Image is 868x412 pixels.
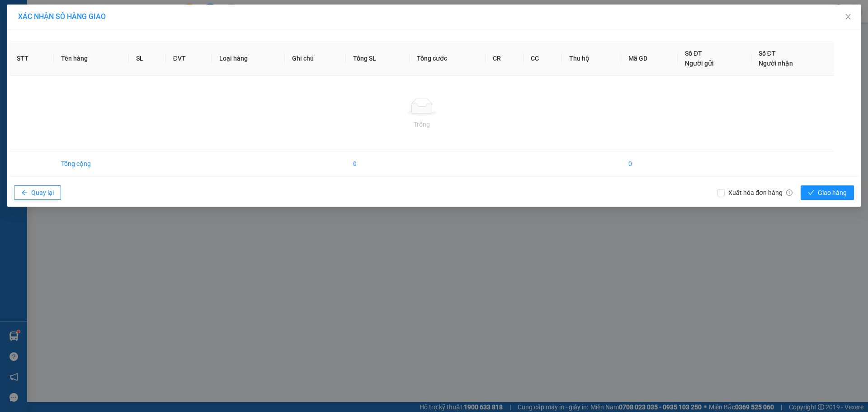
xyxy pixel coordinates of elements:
th: Loại hàng [212,41,285,76]
th: Ghi chú [285,41,346,76]
span: arrow-left [21,189,28,197]
th: Tên hàng [54,41,129,76]
button: Close [835,5,861,30]
span: close [844,13,852,20]
button: checkGiao hàng [801,185,854,200]
th: Tổng SL [346,41,410,76]
th: Thu hộ [562,41,621,76]
th: STT [9,41,54,76]
span: XÁC NHẬN SỐ HÀNG GIAO [18,12,106,21]
th: SL [129,41,165,76]
span: Xuất hóa đơn hàng [725,188,796,198]
button: arrow-leftQuay lại [14,185,61,200]
span: Số ĐT [759,50,776,57]
div: Trống [17,119,827,129]
td: 0 [346,152,410,176]
span: Người nhận [759,60,793,67]
th: CR [486,41,524,76]
span: info-circle [786,189,793,196]
th: Mã GD [621,41,678,76]
th: ĐVT [166,41,212,76]
td: Tổng cộng [54,152,129,176]
th: CC [524,41,562,76]
td: 0 [621,152,678,176]
th: Tổng cước [410,41,486,76]
span: Giao hàng [818,188,847,198]
span: Quay lại [31,188,54,198]
span: check [808,189,814,197]
span: Người gửi [685,60,714,67]
span: Số ĐT [685,50,702,57]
